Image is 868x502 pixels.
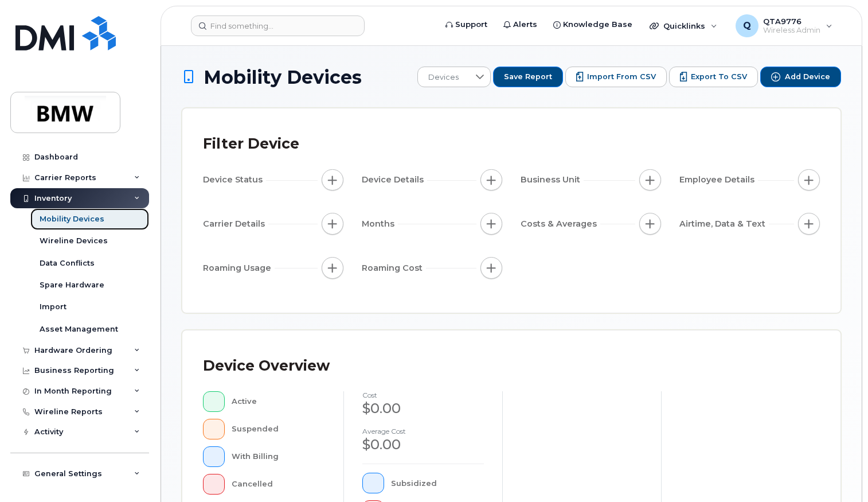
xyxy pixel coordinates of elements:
[587,72,656,82] span: Import from CSV
[362,427,484,435] h4: Average cost
[203,129,299,159] div: Filter Device
[362,174,427,186] span: Device Details
[362,435,484,454] div: $0.00
[204,67,362,87] span: Mobility Devices
[565,67,667,87] button: Import from CSV
[362,262,426,274] span: Roaming Cost
[691,72,747,82] span: Export to CSV
[362,218,398,230] span: Months
[760,67,841,87] button: Add Device
[232,474,326,495] div: Cancelled
[418,67,469,88] span: Devices
[203,218,268,230] span: Carrier Details
[203,351,330,381] div: Device Overview
[679,174,758,186] span: Employee Details
[232,419,326,439] div: Suspended
[203,262,275,274] span: Roaming Usage
[521,174,584,186] span: Business Unit
[504,72,552,82] span: Save Report
[785,72,830,82] span: Add Device
[521,218,600,230] span: Costs & Averages
[362,399,484,418] div: $0.00
[362,391,484,399] h4: cost
[232,391,326,412] div: Active
[818,452,859,493] iframe: Messenger Launcher
[232,446,326,467] div: With Billing
[493,67,563,87] button: Save Report
[391,473,484,493] div: Subsidized
[679,218,769,230] span: Airtime, Data & Text
[203,174,266,186] span: Device Status
[669,67,758,87] button: Export to CSV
